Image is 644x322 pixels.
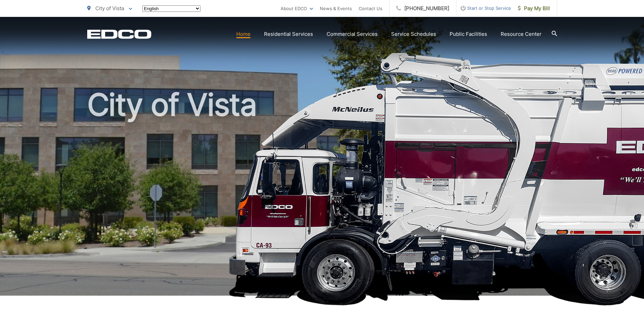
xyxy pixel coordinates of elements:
[87,29,151,39] a: EDCD logo. Return to the homepage.
[320,4,352,13] a: News & Events
[87,88,557,302] h1: City of Vista
[327,30,378,38] a: Commercial Services
[501,30,542,38] a: Resource Center
[142,5,200,12] select: Select a language
[236,30,251,38] a: Home
[391,30,436,38] a: Service Schedules
[450,30,487,38] a: Public Facilities
[359,4,382,13] a: Contact Us
[95,5,124,11] span: City of Vista
[281,4,313,13] a: About EDCO
[264,30,313,38] a: Residential Services
[518,4,550,13] span: Pay My Bill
